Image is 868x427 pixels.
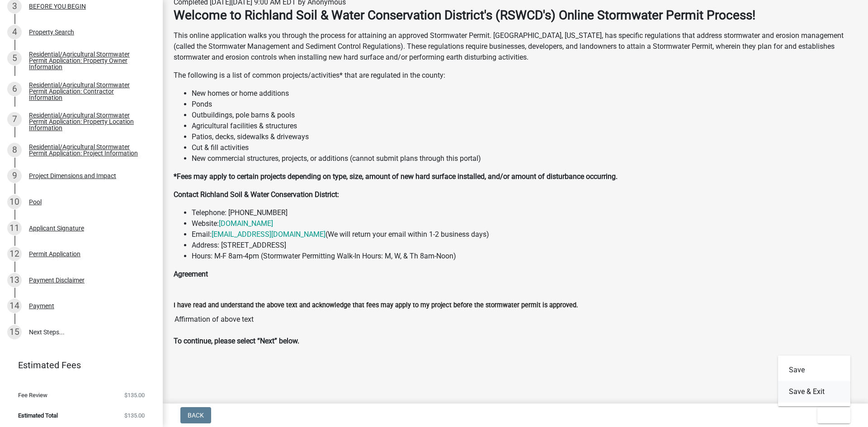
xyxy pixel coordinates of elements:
[29,82,148,101] div: Residential/Agricultural Stormwater Permit Application: Contractor Information
[29,225,84,231] div: Applicant Signature
[7,273,22,287] div: 13
[192,88,857,99] li: New homes or home additions
[192,251,857,262] li: Hours: M-F 8am-4pm (Stormwater Permitting Walk-In Hours: M, W, & Th 8am-Noon)
[29,51,148,70] div: Residential/Agricultural Stormwater Permit Application: Property Owner Information
[29,144,148,156] div: Residential/Agricultural Stormwater Permit Application: Project Information
[219,219,273,228] a: [DOMAIN_NAME]
[29,303,54,309] div: Payment
[7,51,22,66] div: 5
[174,172,618,181] strong: *Fees may apply to certain projects depending on type, size, amount of new hard surface installed...
[180,407,211,423] button: Back
[174,270,208,278] strong: Agreement
[7,112,22,127] div: 7
[29,112,148,131] div: Residential/Agricultural Stormwater Permit Application: Property Location Information
[192,240,857,251] li: Address: [STREET_ADDRESS]
[7,82,22,96] div: 6
[174,302,578,309] label: I have read and understand the above text and acknowledge that fees may apply to my project befor...
[7,221,22,235] div: 11
[817,407,850,423] button: Exit
[7,169,22,183] div: 9
[124,413,145,418] span: $135.00
[212,230,325,239] a: [EMAIL_ADDRESS][DOMAIN_NAME]
[29,173,116,179] div: Project Dimensions and Impact
[29,199,42,205] div: Pool
[192,229,857,240] li: Email: (We will return your email within 1-2 business days)
[174,337,299,345] strong: To continue, please select “Next” below.
[192,153,857,164] li: New commercial structures, projects, or additions (cannot submit plans through this portal)
[192,121,857,131] li: Agricultural facilities & structures
[7,325,22,339] div: 15
[174,190,339,199] strong: Contact Richland Soil & Water Conservation District:
[778,381,850,403] button: Save & Exit
[174,30,857,63] p: This online application walks you through the process for attaining an approved Stormwater Permit...
[18,392,47,398] span: Fee Review
[7,143,22,157] div: 8
[778,356,850,406] div: Exit
[124,392,145,398] span: $135.00
[18,413,58,418] span: Estimated Total
[29,277,85,283] div: Payment Disclaimer
[192,218,857,229] li: Website:
[29,29,74,35] div: Property Search
[174,8,755,23] strong: Welcome to Richland Soil & Water Conservation District's (RSWCD's) Online Stormwater Permit Process!
[7,195,22,209] div: 10
[188,412,204,419] span: Back
[192,99,857,110] li: Ponds
[29,3,86,9] div: BEFORE YOU BEGIN
[192,207,857,218] li: Telephone: [PHONE_NUMBER]
[7,299,22,313] div: 14
[192,110,857,121] li: Outbuildings, pole barns & pools
[7,356,148,374] a: Estimated Fees
[29,251,80,257] div: Permit Application
[778,359,850,381] button: Save
[7,247,22,261] div: 12
[174,70,857,81] p: The following is a list of common projects/activities* that are regulated in the county:
[192,142,857,153] li: Cut & fill activities
[192,131,857,142] li: Patios, decks, sidewalks & driveways
[825,412,838,419] span: Exit
[7,25,22,39] div: 4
